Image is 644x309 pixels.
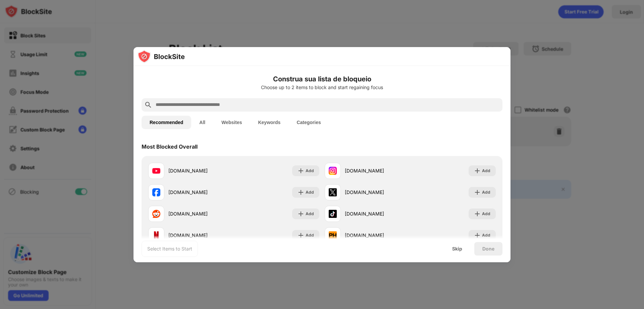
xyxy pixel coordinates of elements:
div: Skip [452,246,462,252]
div: [DOMAIN_NAME] [168,210,234,217]
img: search.svg [144,101,152,109]
img: favicons [329,231,337,239]
div: Add [482,210,490,217]
div: Select Items to Start [147,245,192,252]
button: Categories [288,116,329,129]
img: favicons [152,210,160,218]
div: Add [306,210,314,217]
div: [DOMAIN_NAME] [168,189,234,196]
div: Most Blocked Overall [142,143,198,150]
div: Add [482,167,490,174]
div: Add [306,232,314,239]
img: favicons [329,210,337,218]
img: favicons [329,188,337,196]
div: [DOMAIN_NAME] [345,167,410,174]
img: logo-blocksite.svg [138,50,185,63]
button: Websites [213,116,250,129]
img: favicons [152,188,160,196]
img: favicons [152,231,160,239]
button: Recommended [142,116,191,129]
div: [DOMAIN_NAME] [345,189,410,196]
img: favicons [329,167,337,175]
img: favicons [152,167,160,175]
button: All [191,116,213,129]
div: [DOMAIN_NAME] [168,167,234,174]
div: Add [482,189,490,196]
div: Add [306,189,314,196]
div: Add [482,232,490,239]
div: Add [306,167,314,174]
div: [DOMAIN_NAME] [345,232,410,239]
div: [DOMAIN_NAME] [168,232,234,239]
div: Choose up to 2 items to block and start regaining focus [142,85,502,90]
h6: Construa sua lista de bloqueio [142,74,502,84]
div: Done [482,246,494,252]
div: [DOMAIN_NAME] [345,210,410,217]
button: Keywords [250,116,288,129]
